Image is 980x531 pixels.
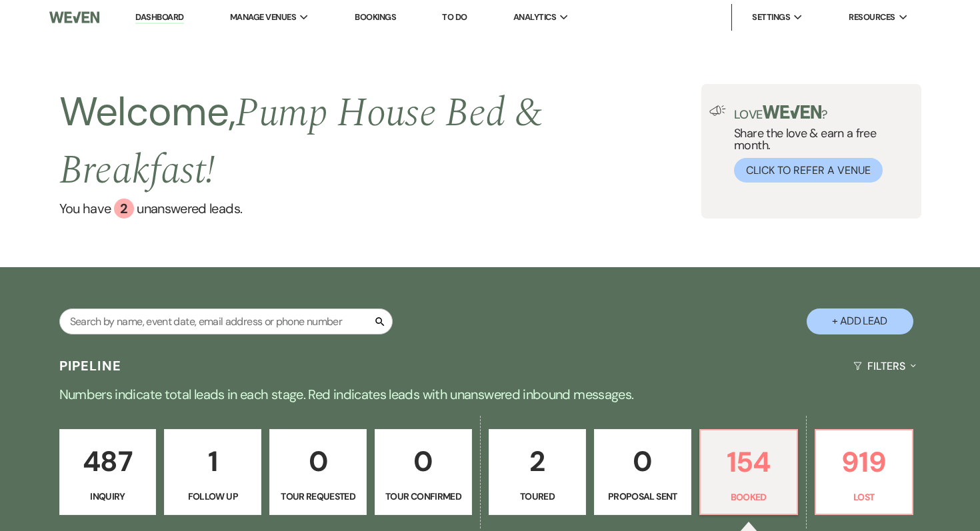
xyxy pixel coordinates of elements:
img: loud-speaker-illustration.svg [709,105,726,116]
p: Tour Confirmed [383,489,463,504]
button: Click to Refer a Venue [734,158,883,183]
img: weven-logo-green.svg [763,105,822,119]
img: Weven Logo [49,3,99,31]
a: You have 2 unanswered leads. [59,199,702,219]
span: Analytics [513,11,556,24]
p: 2 [497,439,577,484]
p: 487 [68,439,148,484]
p: Tour Requested [278,489,358,504]
p: Toured [497,489,577,504]
p: Follow Up [173,489,253,504]
p: Inquiry [68,489,148,504]
div: 2 [114,199,134,219]
p: 919 [824,440,904,484]
p: Booked [709,490,789,504]
button: Filters [848,348,921,384]
span: Resources [849,11,895,24]
p: 154 [709,440,789,484]
p: 1 [173,439,253,484]
p: 0 [383,439,463,484]
p: Lost [824,490,904,504]
a: 2Toured [489,429,586,516]
button: + Add Lead [807,308,913,334]
span: Settings [752,11,790,24]
a: 0Tour Confirmed [375,429,472,516]
p: 0 [278,439,358,484]
h2: Welcome, [59,84,702,199]
h3: Pipeline [59,356,122,375]
a: 1Follow Up [164,429,261,516]
p: 0 [603,439,683,484]
a: Dashboard [135,11,183,24]
p: Love ? [734,105,913,121]
a: To Do [442,11,467,23]
span: Manage Venues [230,11,296,24]
div: Share the love & earn a free month. [726,105,913,183]
a: 919Lost [815,429,913,516]
a: Bookings [355,11,396,23]
p: Proposal Sent [603,489,683,504]
a: 0Proposal Sent [594,429,691,516]
a: 154Booked [699,429,798,516]
input: Search by name, event date, email address or phone number [59,308,393,334]
span: Pump House Bed & Breakfast ! [59,83,543,201]
a: 0Tour Requested [269,429,367,516]
a: 487Inquiry [59,429,157,516]
p: Numbers indicate total leads in each stage. Red indicates leads with unanswered inbound messages. [10,384,970,405]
